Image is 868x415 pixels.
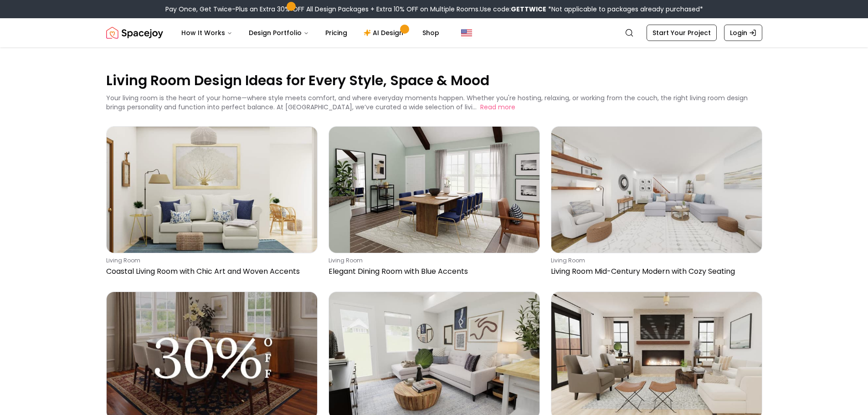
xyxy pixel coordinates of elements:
p: Living Room Mid-Century Modern with Cozy Seating [551,266,759,277]
a: Coastal Living Room with Chic Art and Woven Accentsliving roomCoastal Living Room with Chic Art a... [106,126,318,281]
span: Use code: [480,5,546,14]
a: AI Design [356,24,413,42]
div: Pay Once, Get Twice-Plus an Extra 30% OFF All Design Packages + Extra 10% OFF on Multiple Rooms. [165,5,703,14]
button: Read more [480,102,515,112]
img: United States [461,27,472,38]
p: Your living room is the heart of your home—where style meets comfort, and where everyday moments ... [106,93,748,112]
p: Coastal Living Room with Chic Art and Woven Accents [106,266,314,277]
a: Spacejoy [106,24,163,42]
a: Start Your Project [647,25,717,41]
nav: Main [174,24,447,42]
a: Shop [415,24,447,42]
img: Living Room Mid-Century Modern with Cozy Seating [551,127,762,253]
a: Login [724,25,762,41]
span: *Not applicable to packages already purchased* [546,5,703,14]
img: Spacejoy Logo [106,24,163,42]
button: How It Works [174,24,240,42]
p: living room [106,257,314,264]
p: Living Room Design Ideas for Every Style, Space & Mood [106,71,762,90]
a: Elegant Dining Room with Blue Accentsliving roomElegant Dining Room with Blue Accents [329,126,540,281]
a: Living Room Mid-Century Modern with Cozy Seatingliving roomLiving Room Mid-Century Modern with Co... [551,126,762,281]
p: living room [329,257,536,264]
button: Design Portfolio [241,24,316,42]
b: GETTWICE [511,5,546,14]
a: Pricing [318,24,354,42]
p: living room [551,257,759,264]
p: Elegant Dining Room with Blue Accents [329,266,536,277]
img: Elegant Dining Room with Blue Accents [329,127,539,253]
nav: Global [106,18,762,47]
img: Coastal Living Room with Chic Art and Woven Accents [107,127,317,253]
